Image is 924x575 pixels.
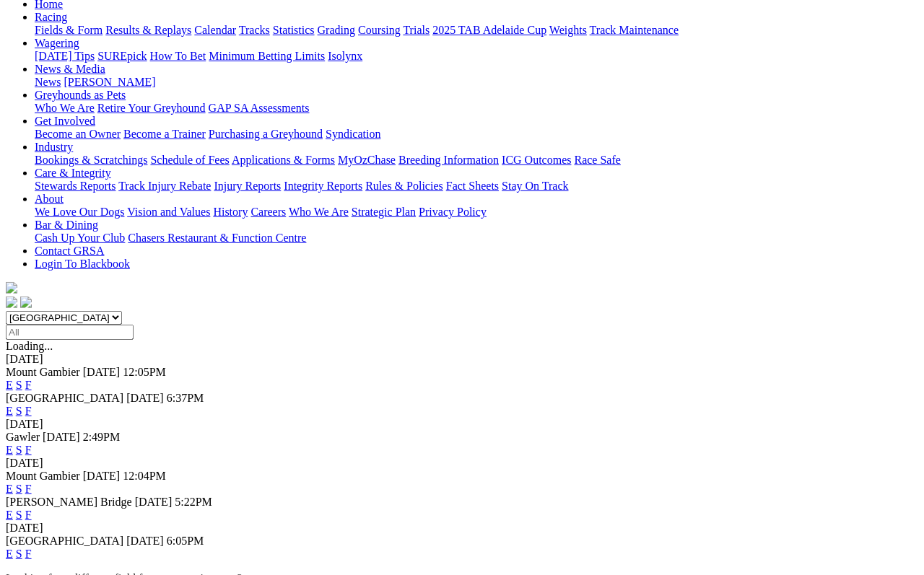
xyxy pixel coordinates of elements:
[338,154,396,166] a: MyOzChase
[35,167,111,179] a: Care & Integrity
[16,379,22,391] a: S
[35,180,115,192] a: Stewards Reports
[118,180,211,192] a: Track Injury Rebate
[16,483,22,495] a: S
[135,496,173,508] span: [DATE]
[35,206,124,218] a: We Love Our Dogs
[213,206,248,218] a: History
[590,24,679,36] a: Track Maintenance
[6,509,13,521] a: E
[43,431,80,443] span: [DATE]
[35,63,105,75] a: News & Media
[6,444,13,456] a: E
[35,154,147,166] a: Bookings & Scratchings
[549,24,587,36] a: Weights
[209,128,323,140] a: Purchasing a Greyhound
[6,496,132,508] span: [PERSON_NAME] Bridge
[403,24,430,36] a: Trials
[35,11,67,23] a: Racing
[502,154,571,166] a: ICG Outcomes
[35,219,98,231] a: Bar & Dining
[35,141,73,153] a: Industry
[209,50,325,62] a: Minimum Betting Limits
[35,37,79,49] a: Wagering
[326,128,380,140] a: Syndication
[126,535,164,547] span: [DATE]
[214,180,281,192] a: Injury Reports
[25,483,32,495] a: F
[64,76,155,88] a: [PERSON_NAME]
[398,154,499,166] a: Breeding Information
[6,366,80,378] span: Mount Gambier
[6,431,40,443] span: Gawler
[127,206,210,218] a: Vision and Values
[328,50,362,62] a: Isolynx
[126,392,164,404] span: [DATE]
[83,470,121,482] span: [DATE]
[432,24,546,36] a: 2025 TAB Adelaide Cup
[365,180,443,192] a: Rules & Policies
[25,444,32,456] a: F
[175,496,212,508] span: 5:22PM
[16,509,22,521] a: S
[16,548,22,560] a: S
[6,470,80,482] span: Mount Gambier
[35,115,95,127] a: Get Involved
[35,24,103,36] a: Fields & Form
[6,535,123,547] span: [GEOGRAPHIC_DATA]
[97,102,206,114] a: Retire Your Greyhound
[25,379,32,391] a: F
[289,206,349,218] a: Who We Are
[35,50,918,63] div: Wagering
[123,470,166,482] span: 12:04PM
[194,24,236,36] a: Calendar
[83,366,121,378] span: [DATE]
[6,353,918,366] div: [DATE]
[35,180,918,193] div: Care & Integrity
[6,282,17,294] img: logo-grsa-white.png
[6,522,918,535] div: [DATE]
[6,405,13,417] a: E
[35,24,918,37] div: Racing
[35,128,121,140] a: Become an Owner
[150,154,229,166] a: Schedule of Fees
[6,379,13,391] a: E
[35,102,918,115] div: Greyhounds as Pets
[6,457,918,470] div: [DATE]
[574,154,620,166] a: Race Safe
[35,128,918,141] div: Get Involved
[123,366,166,378] span: 12:05PM
[35,193,64,205] a: About
[419,206,487,218] a: Privacy Policy
[16,444,22,456] a: S
[239,24,270,36] a: Tracks
[35,154,918,167] div: Industry
[284,180,362,192] a: Integrity Reports
[35,245,104,257] a: Contact GRSA
[97,50,147,62] a: SUREpick
[35,102,95,114] a: Who We Are
[35,206,918,219] div: About
[6,392,123,404] span: [GEOGRAPHIC_DATA]
[273,24,315,36] a: Statistics
[20,297,32,308] img: twitter.svg
[6,418,918,431] div: [DATE]
[83,431,121,443] span: 2:49PM
[105,24,191,36] a: Results & Replays
[167,535,204,547] span: 6:05PM
[35,50,95,62] a: [DATE] Tips
[35,232,125,244] a: Cash Up Your Club
[318,24,355,36] a: Grading
[35,76,918,89] div: News & Media
[352,206,416,218] a: Strategic Plan
[6,548,13,560] a: E
[128,232,306,244] a: Chasers Restaurant & Function Centre
[6,340,53,352] span: Loading...
[6,325,134,340] input: Select date
[16,405,22,417] a: S
[502,180,568,192] a: Stay On Track
[150,50,206,62] a: How To Bet
[25,509,32,521] a: F
[6,297,17,308] img: facebook.svg
[358,24,401,36] a: Coursing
